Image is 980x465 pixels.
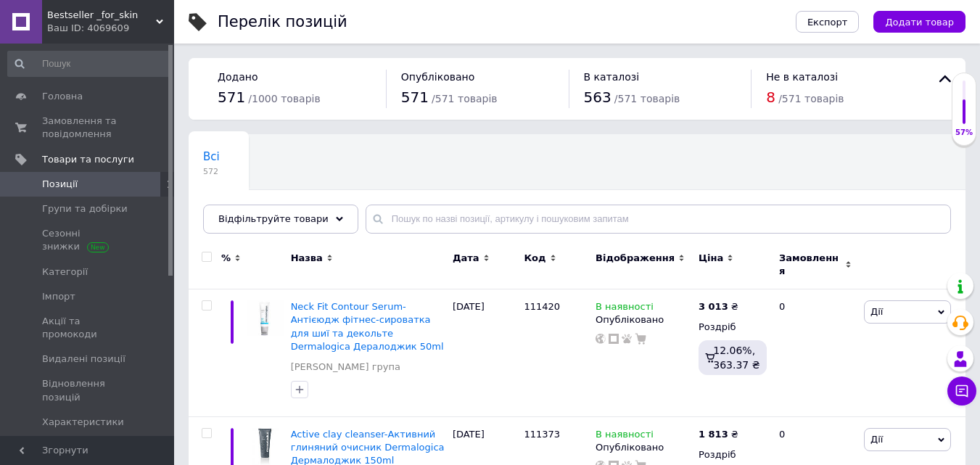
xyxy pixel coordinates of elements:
img: Active clay cleanser-активный глиняный очиститель Dermalogica Дермалоджик 150ml [247,428,284,465]
b: 1 813 [699,429,728,440]
div: Роздріб [699,321,767,334]
a: [PERSON_NAME] група [291,361,400,374]
span: 111420 [524,301,560,312]
div: ₴ [699,428,738,441]
span: Характеристики [42,416,124,429]
span: Відображення [596,252,675,265]
div: Опубліковано [596,441,691,454]
img: Neck Fit Contour Serum-Антиейдж фитнес-сыворотка для шеи и декольте Dermalogica Дералоджик 50ml [247,300,284,337]
a: Neck Fit Contour Serum-Антієюдж фітнес-сироватка для шиї та декольте Dermalogica Дералоджик 50ml [291,301,444,352]
span: Ціна [699,252,723,265]
span: / 571 товарів [614,93,680,104]
div: [DATE] [449,289,521,417]
span: Код [524,252,545,265]
span: Категорії [42,266,88,279]
div: 0 [770,289,860,417]
span: Не в каталозі [766,71,838,83]
span: Всі [203,150,220,163]
div: Опубліковано [596,313,691,326]
span: Дії [870,434,883,445]
span: % [221,252,231,265]
span: Товари та послуги [42,153,134,166]
span: Відновлення позицій [42,377,134,403]
span: 12.06%, 363.37 ₴ [713,345,759,371]
span: В каталозі [584,71,640,83]
span: Bestseller _for_skin [47,9,156,22]
span: Назва [291,252,323,265]
span: Замовлення [779,252,841,278]
span: Акції та промокоди [42,315,134,341]
span: 572 [203,166,220,177]
div: Перелік позицій [218,15,347,30]
span: В наявності [596,301,654,316]
span: Головна [42,90,83,103]
button: Експорт [796,11,860,33]
span: Сезонні знижки [42,227,134,253]
div: Роздріб [699,448,767,461]
span: Експорт [807,17,848,28]
button: Додати товар [873,11,965,33]
div: 57% [952,128,976,138]
span: 563 [584,89,612,106]
span: / 1000 товарів [248,93,320,104]
span: Додати товар [885,17,954,28]
span: Групи та добірки [42,202,128,215]
span: 571 [401,89,429,106]
b: 3 013 [699,301,728,312]
span: Позиції [42,178,78,191]
button: Чат з покупцем [947,376,976,406]
span: 111373 [524,429,560,440]
span: Видалені позиції [42,353,125,366]
span: 571 [218,89,245,106]
div: Ваш ID: 4069609 [47,22,174,35]
span: / 571 товарів [778,93,844,104]
span: Імпорт [42,290,75,303]
input: Пошук [7,51,171,77]
div: ₴ [699,300,738,313]
span: Замовлення та повідомлення [42,115,134,141]
span: Опубліковано [401,71,475,83]
span: Відфільтруйте товари [218,213,329,224]
span: В наявності [596,429,654,444]
span: Дата [453,252,479,265]
span: / 571 товарів [432,93,497,104]
span: Дії [870,306,883,317]
input: Пошук по назві позиції, артикулу і пошуковим запитам [366,205,951,234]
span: Додано [218,71,258,83]
span: 8 [766,89,775,106]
